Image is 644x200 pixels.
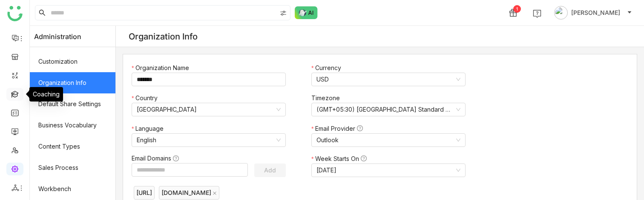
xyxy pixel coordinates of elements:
[132,63,193,73] label: Organization Name
[30,136,115,157] a: Content Types
[316,103,460,116] nz-select-item: (GMT+05:30) India Standard Time (Asia/Kolkata)
[254,163,286,177] button: Add
[554,6,568,20] img: avatar
[552,6,634,20] button: [PERSON_NAME]
[30,93,115,115] a: Default Share Settings
[134,186,155,200] nz-tag: [URL]
[30,115,115,136] a: Business Vocabulary
[513,5,521,13] div: 1
[571,8,620,17] span: [PERSON_NAME]
[311,124,367,133] label: Email Provider
[30,157,115,178] a: Sales Process
[316,73,460,86] nz-select-item: USD
[311,63,345,73] label: Currency
[280,10,287,17] img: search-type.svg
[295,6,318,19] img: ask-buddy-normal.svg
[316,134,460,146] nz-select-item: Outlook
[159,186,219,200] nz-tag: [DOMAIN_NAME]
[129,31,198,42] div: Organization Info
[132,154,183,163] label: Email Domains
[137,103,281,116] nz-select-item: United States
[34,26,81,47] span: Administration
[29,87,63,101] div: Coaching
[30,178,115,200] a: Workbench
[132,93,162,103] label: Country
[316,164,460,177] nz-select-item: Monday
[533,9,541,18] img: help.svg
[137,134,281,146] nz-select-item: English
[30,72,115,93] a: Organization Info
[30,51,115,72] a: Customization
[132,124,168,133] label: Language
[7,6,23,21] img: logo
[311,154,371,163] label: Week Starts On
[311,93,344,103] label: Timezone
